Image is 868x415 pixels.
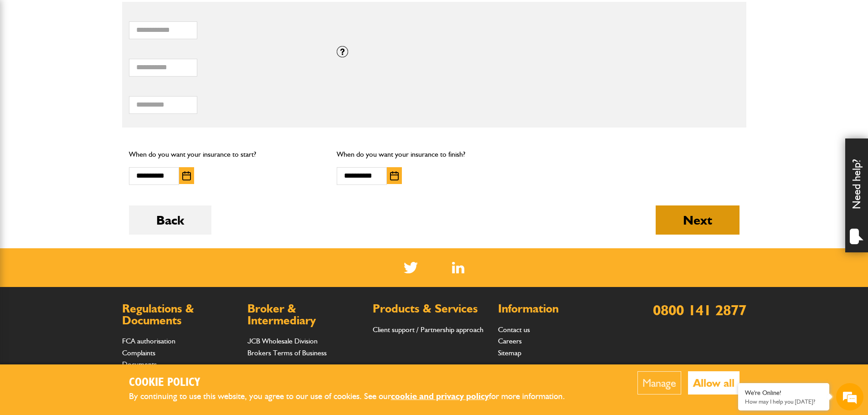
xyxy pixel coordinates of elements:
[373,325,483,334] a: Client support / Partnership approach
[656,205,740,235] button: Next
[391,391,489,401] a: cookie and privacy policy
[452,262,464,273] img: Linked In
[637,371,681,395] button: Manage
[122,360,157,369] a: Documents
[498,348,521,357] a: Sitemap
[12,111,166,131] input: Enter your email address
[129,389,580,404] p: By continuing to use this website, you agree to our use of cookies. See our for more information.
[122,348,155,357] a: Complaints
[404,262,418,273] img: Twitter
[845,138,868,252] div: Need help?
[745,389,822,397] div: We're Online!
[124,281,165,293] em: Start Chat
[129,149,324,160] p: When do you want your insurance to start?
[390,171,399,180] img: Choose date
[47,51,153,63] div: Chat with us now
[12,138,166,158] input: Enter your phone number
[182,171,191,180] img: Choose date
[149,5,171,26] div: Minimize live chat window
[12,165,166,273] textarea: Type your message and hit 'Enter'
[498,325,530,334] a: Contact us
[122,303,238,326] h2: Regulations & Documents
[688,371,740,395] button: Allow all
[498,337,522,345] a: Careers
[122,337,175,345] a: FCA authorisation
[129,205,211,235] button: Back
[745,398,822,405] p: How may I help you today?
[247,348,327,357] a: Brokers Terms of Business
[337,149,531,160] p: When do you want your insurance to finish?
[373,303,489,315] h2: Products & Services
[452,262,464,273] a: LinkedIn
[498,303,614,315] h2: Information
[247,303,364,326] h2: Broker & Intermediary
[653,301,746,319] a: 0800 141 2877
[247,337,318,345] a: JCB Wholesale Division
[129,376,580,390] h2: Cookie Policy
[12,84,166,104] input: Enter your last name
[15,51,38,63] img: d_20077148190_company_1631870298795_20077148190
